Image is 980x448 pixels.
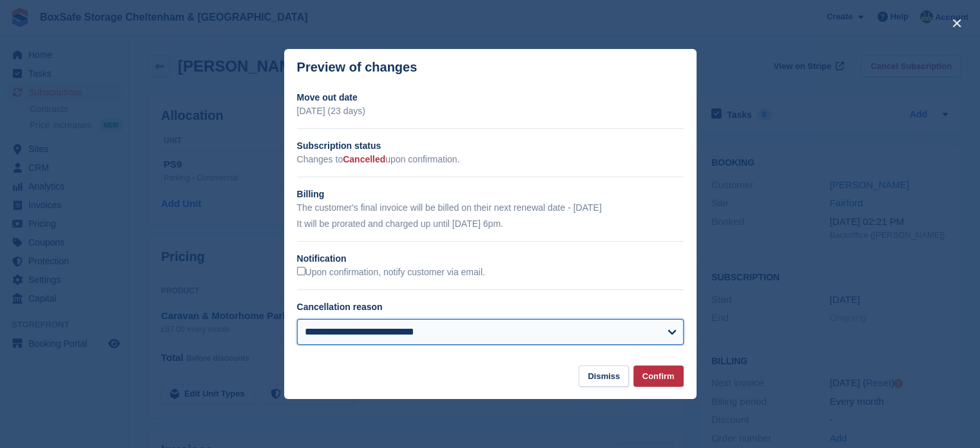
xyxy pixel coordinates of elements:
button: Dismiss [579,365,629,387]
button: Confirm [633,365,684,387]
h2: Move out date [297,91,684,104]
button: close [946,13,967,34]
input: Upon confirmation, notify customer via email. [297,267,305,275]
h2: Subscription status [297,139,684,153]
p: Preview of changes [297,60,418,75]
label: Cancellation reason [297,302,383,312]
span: Cancelled [343,154,385,164]
p: The customer's final invoice will be billed on their next renewal date - [DATE] [297,201,684,215]
label: Upon confirmation, notify customer via email. [297,267,485,278]
p: It will be prorated and charged up until [DATE] 6pm. [297,217,684,231]
p: Changes to upon confirmation. [297,153,684,166]
h2: Billing [297,188,684,201]
p: [DATE] (23 days) [297,104,684,118]
h2: Notification [297,252,684,266]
